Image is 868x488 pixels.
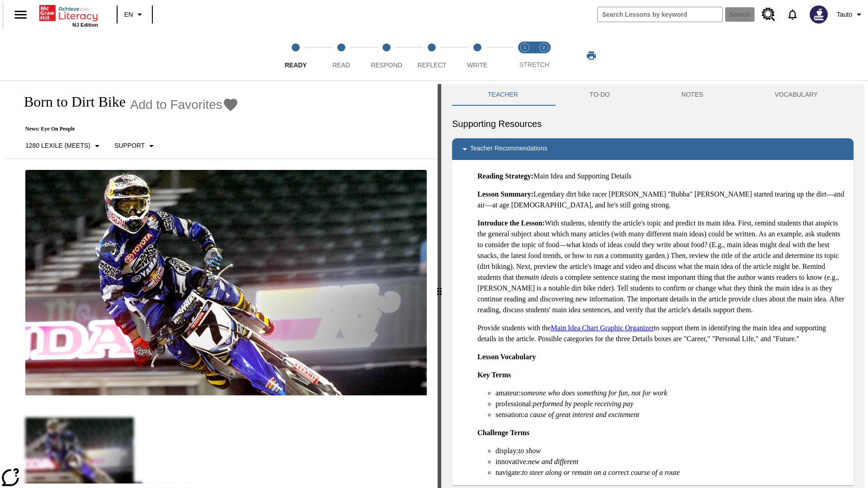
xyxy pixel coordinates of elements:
h1: Born to Dirt Bike [14,94,126,110]
p: Teacher Recommendations [470,144,547,155]
button: Reflect step 4 of 5 [406,31,458,80]
span: STRETCH [519,61,549,68]
button: Profile/Settings [833,6,868,23]
button: Stretch Respond step 2 of 2 [531,31,557,80]
li: display: [495,446,846,456]
span: NJ Edition [72,22,98,28]
button: Scaffolds, Support [111,138,160,154]
button: Teacher [452,84,554,106]
strong: Reading Strategy: [477,172,533,180]
em: new and different [528,458,578,465]
button: Read step 2 of 5 [315,31,367,80]
strong: Lesson Vocabulary [477,353,536,361]
li: innovative: [495,456,846,467]
div: Press Enter or Spacebar and then press right and left arrow keys to move the slider [438,84,441,488]
p: With students, identify the article's topic and predict its main idea. First, remind students tha... [477,218,846,315]
button: Stretch Read step 1 of 2 [512,31,538,80]
button: Language: EN, Select a language [120,6,149,23]
strong: Introduce the Lesson: [477,219,545,227]
button: Add to Favorites - Born to Dirt Bike [130,97,239,113]
img: Avatar [810,5,828,23]
strong: Key Terms [477,371,511,379]
em: someone who does something for fun, not for work [521,389,667,397]
strong: Challenge Terms [477,429,529,436]
button: Ready step 1 of 5 [269,31,322,80]
em: main idea [524,273,553,281]
em: performed by people receiving pay [533,400,633,408]
li: professional: [495,399,846,409]
span: Write [467,61,487,69]
span: Tauto [837,10,852,19]
a: Notifications [781,3,804,26]
span: Add to Favorites [130,98,222,112]
p: News: Eye On People [14,126,239,132]
img: Motocross racer James Stewart flies through the air on his dirt bike. [25,170,427,396]
span: Respond [371,61,402,69]
div: Instructional Panel Tabs [452,84,854,106]
button: Write step 5 of 5 [451,31,504,80]
div: reading [4,84,438,483]
button: NOTES [646,84,739,106]
a: Main Idea Chart Graphic Organizer [551,324,654,332]
p: 1280 Lexile (Meets) [25,141,90,150]
p: Main Idea and Supporting Details [477,171,846,182]
li: navigate: [495,467,846,478]
button: Select a new avatar [804,3,833,26]
p: Provide students with the to support them in identifying the main idea and supporting details in ... [477,323,846,344]
text: 2 [542,45,545,50]
div: Teacher Recommendations [452,138,854,160]
div: Home [39,3,98,28]
p: Legendary dirt bike racer [PERSON_NAME] "Bubba" [PERSON_NAME] started tearing up the dirt—and air... [477,189,846,211]
h6: Supporting Resources [452,117,854,131]
span: Ready [285,61,307,69]
em: a cause of great interest and excitement [524,411,639,418]
a: Resource Center, Will open in new tab [756,2,781,27]
li: amateur: [495,388,846,399]
text: 1 [524,45,526,50]
button: TO-DO [554,84,646,106]
strong: Lesson Summary: [477,190,533,198]
span: Reflect [418,61,447,69]
input: search field [598,7,722,22]
button: Open side menu [7,1,34,28]
button: VOCABULARY [739,84,854,106]
div: activity [441,84,864,488]
button: Print [577,47,606,64]
button: Select Lexile, 1280 Lexile (Meets) [22,138,106,154]
em: topic [819,219,833,227]
span: EN [124,10,133,19]
li: sensation: [495,409,846,420]
em: to steer along or remain on a correct course of a route [522,469,680,476]
button: Respond step 3 of 5 [360,31,413,80]
p: Support [114,141,145,150]
em: to show [519,447,541,455]
span: Read [332,61,350,69]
